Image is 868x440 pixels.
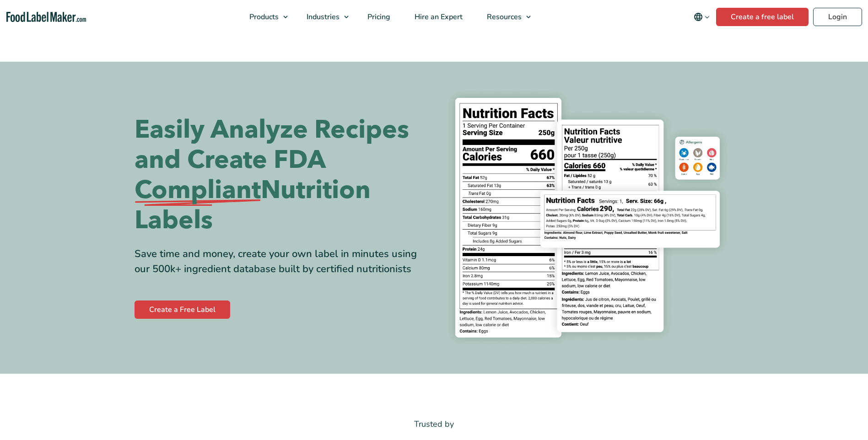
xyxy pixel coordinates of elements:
span: Pricing [365,12,391,22]
span: Compliant [135,175,261,205]
a: Food Label Maker homepage [6,12,86,22]
span: Products [247,12,280,22]
span: Hire an Expert [412,12,464,22]
a: Create a free label [716,8,809,26]
a: Create a Free Label [135,300,230,319]
p: Trusted by [135,418,734,431]
div: Save time and money, create your own label in minutes using our 500k+ ingredient database built b... [135,247,427,277]
a: Login [813,8,862,26]
h1: Easily Analyze Recipes and Create FDA Nutrition Labels [135,115,427,236]
button: Change language [687,8,716,26]
span: Resources [484,12,523,22]
span: Industries [304,12,340,22]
